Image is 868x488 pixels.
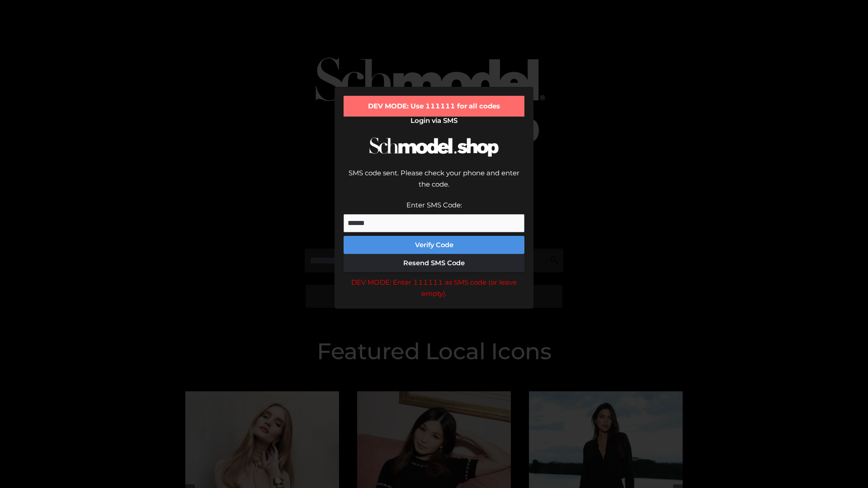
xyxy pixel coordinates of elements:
button: Verify Code [344,236,524,254]
div: DEV MODE: Enter 111111 as SMS code (or leave empty). [344,277,524,300]
div: SMS code sent. Please check your phone and enter the code. [344,167,524,199]
div: DEV MODE: Use 111111 for all codes [344,96,524,117]
img: Schmodel Logo [366,129,502,165]
button: Resend SMS Code [344,254,524,272]
h2: Login via SMS [344,117,524,125]
label: Enter SMS Code: [406,201,462,209]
